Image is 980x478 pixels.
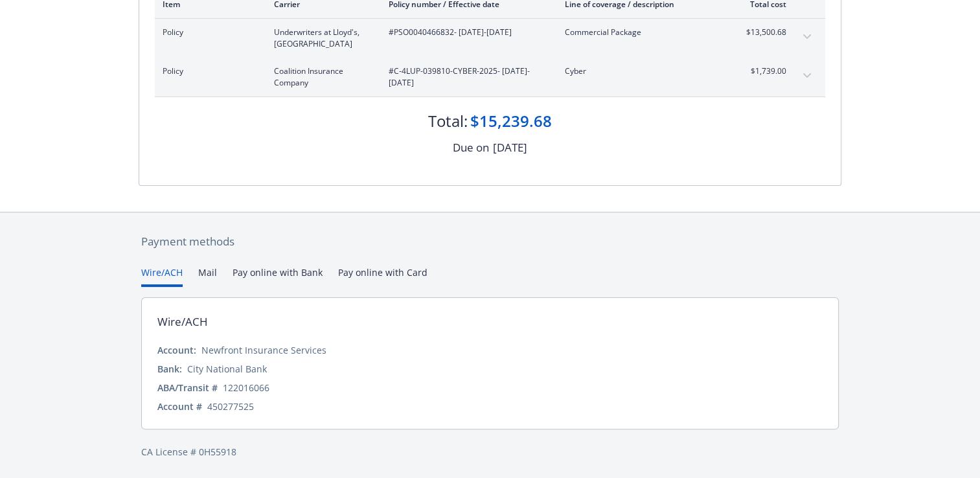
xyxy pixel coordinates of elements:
button: Mail [198,266,217,287]
span: Underwriters at Lloyd's, [GEOGRAPHIC_DATA] [274,27,368,50]
span: Coalition Insurance Company [274,65,368,89]
button: Wire/ACH [141,266,183,287]
div: PolicyUnderwriters at Lloyd's, [GEOGRAPHIC_DATA]#PSO0040466832- [DATE]-[DATE]Commercial Package$1... [155,19,825,58]
span: $1,739.00 [738,65,786,77]
button: Pay online with Card [338,266,427,287]
div: Total: [428,110,468,132]
div: City National Bank [187,362,267,376]
div: Wire/ACH [157,313,208,330]
div: Account: [157,343,196,357]
div: 122016066 [223,381,269,394]
div: Newfront Insurance Services [201,343,326,357]
span: Policy [163,65,253,77]
div: [DATE] [493,139,527,156]
span: Commercial Package [565,27,717,38]
div: 450277525 [207,400,254,413]
div: Due on [453,139,489,156]
button: expand content [797,65,817,86]
span: #C-4LUP-039810-CYBER-2025 - [DATE]-[DATE] [389,65,544,89]
div: $15,239.68 [470,110,552,132]
button: expand content [797,27,817,47]
span: Cyber [565,65,717,77]
span: Policy [163,27,253,38]
span: $13,500.68 [738,27,786,38]
div: Bank: [157,362,182,376]
span: #PSO0040466832 - [DATE]-[DATE] [389,27,544,38]
div: PolicyCoalition Insurance Company#C-4LUP-039810-CYBER-2025- [DATE]-[DATE]Cyber$1,739.00expand con... [155,58,825,97]
div: ABA/Transit # [157,381,218,394]
div: CA License # 0H55918 [141,445,839,459]
div: Account # [157,400,202,413]
div: Payment methods [141,233,839,250]
button: Pay online with Bank [233,266,323,287]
